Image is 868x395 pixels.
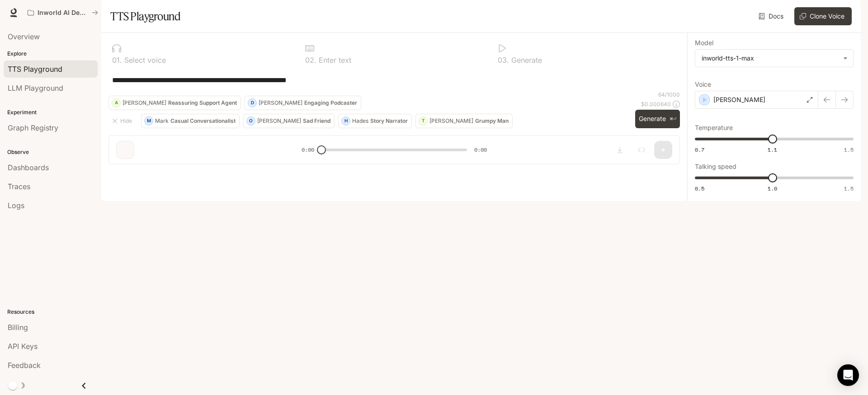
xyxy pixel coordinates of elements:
[303,118,330,124] p: Sad Friend
[305,56,316,64] p: 0 2 .
[837,364,859,386] div: Open Intercom Messenger
[110,7,180,25] h1: TTS Playground
[658,91,680,98] p: 64 / 1000
[509,56,542,64] p: Generate
[108,114,137,128] button: Hide
[141,114,240,128] button: MMarkCasual Conversationalist
[695,125,733,131] p: Temperature
[170,118,236,124] p: Casual Conversationalist
[123,100,166,106] p: [PERSON_NAME]
[419,114,427,128] div: T
[429,118,473,124] p: [PERSON_NAME]
[768,146,777,153] span: 1.1
[415,114,513,128] button: T[PERSON_NAME]Grumpy Man
[342,114,350,128] div: H
[112,56,122,64] p: 0 1 .
[757,7,787,25] a: Docs
[794,7,852,25] button: Clone Voice
[844,185,854,192] span: 1.5
[695,40,713,46] p: Model
[475,118,509,124] p: Grumpy Man
[641,100,671,108] p: $ 0.000640
[304,100,357,106] p: Engaging Podcaster
[259,100,302,106] p: [PERSON_NAME]
[768,185,777,192] span: 1.0
[24,4,102,22] button: All workspaces
[316,56,351,64] p: Enter text
[702,54,839,63] div: inworld-tts-1-max
[670,116,676,122] p: ⌘⏎
[108,96,241,110] button: A[PERSON_NAME]Reassuring Support Agent
[635,110,680,128] button: Generate⌘⏎
[370,118,408,124] p: Story Narrator
[122,56,166,64] p: Select voice
[352,118,368,124] p: Hades
[243,114,335,128] button: O[PERSON_NAME]Sad Friend
[257,118,301,124] p: [PERSON_NAME]
[168,100,237,106] p: Reassuring Support Agent
[844,146,854,153] span: 1.5
[248,96,256,110] div: D
[338,114,412,128] button: HHadesStory Narrator
[38,9,88,17] p: Inworld AI Demos
[695,146,704,153] span: 0.7
[245,96,361,110] button: D[PERSON_NAME]Engaging Podcaster
[498,56,509,64] p: 0 3 .
[145,114,153,128] div: M
[695,81,711,88] p: Voice
[695,163,736,170] p: Talking speed
[155,118,169,124] p: Mark
[112,96,120,110] div: A
[247,114,255,128] div: O
[695,50,853,67] div: inworld-tts-1-max
[695,185,704,192] span: 0.5
[713,95,765,104] p: [PERSON_NAME]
